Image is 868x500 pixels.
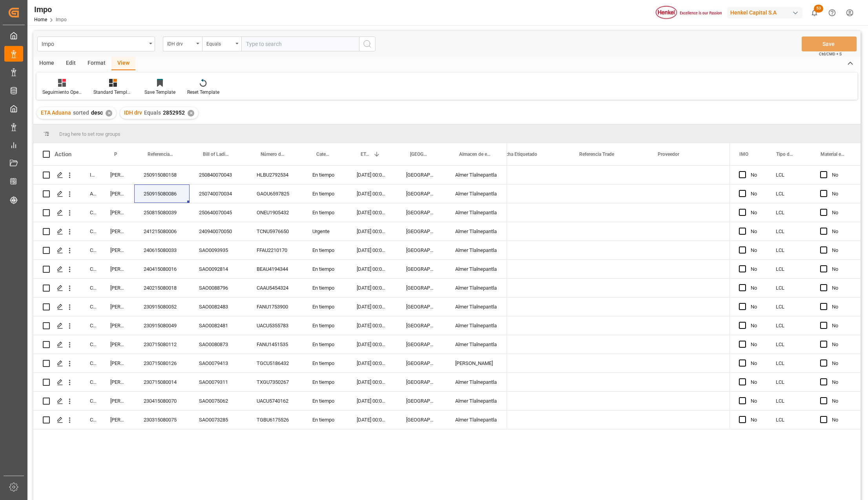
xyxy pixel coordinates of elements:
div: SAO0079413 [190,354,247,372]
div: Action [55,151,71,158]
div: No [751,411,757,429]
div: Completed [80,241,101,259]
div: Almer Tlalnepantla [446,184,507,203]
div: Almer Tlalnepantla [446,203,507,222]
div: 230715080112 [134,335,190,354]
div: Press SPACE to select this row. [729,260,861,279]
div: En tiempo [303,279,347,297]
div: Impo [42,38,146,48]
div: Press SPACE to select this row. [33,316,507,335]
div: No [751,354,757,372]
div: Press SPACE to select this row. [33,279,507,297]
div: Press SPACE to select this row. [33,373,507,392]
div: [GEOGRAPHIC_DATA] [397,297,446,316]
span: Fecha Etiquetado [501,151,537,157]
div: [DATE] 00:00:00 [347,392,397,410]
div: Press SPACE to select this row. [33,184,507,203]
div: SAO0088796 [190,279,247,297]
div: Press SPACE to select this row. [33,166,507,184]
div: [PERSON_NAME] [101,297,134,316]
span: Tipo de Carga (LCL/FCL) [776,151,795,157]
span: Número de Contenedor [261,151,286,157]
button: Help Center [823,4,841,22]
div: [DATE] 00:00:00 [347,241,397,259]
div: [DATE] 00:00:00 [347,373,397,391]
div: No [751,260,757,278]
div: [DATE] 00:00:00 [347,279,397,297]
div: Press SPACE to select this row. [729,373,861,392]
span: Bill of Lading Number [203,151,231,157]
button: open menu [37,36,155,51]
div: UACU5355783 [247,316,303,335]
div: [PERSON_NAME] [101,392,134,410]
button: show 53 new notifications [806,4,823,22]
div: [PERSON_NAME] [101,184,134,203]
div: [GEOGRAPHIC_DATA] [397,335,446,354]
div: En tiempo [303,241,347,259]
span: IMO [739,151,748,157]
div: Completed [80,222,101,241]
div: [PERSON_NAME] [101,241,134,259]
div: 250640070045 [190,203,247,222]
div: UACU5740162 [247,392,303,410]
div: View [111,57,135,70]
div: SAO0079311 [190,373,247,391]
div: [DATE] 00:00:00 [347,354,397,372]
div: [DATE] 00:00:00 [347,297,397,316]
div: SAO0082483 [190,297,247,316]
span: Referencia Leschaco [148,151,173,157]
div: Press SPACE to select this row. [729,297,861,316]
div: [GEOGRAPHIC_DATA] [397,354,446,372]
div: [GEOGRAPHIC_DATA] [397,392,446,410]
div: FFAU2210170 [247,241,303,259]
div: No [832,241,851,259]
div: Almer Tlalnepantla [446,335,507,354]
div: Completed [80,279,101,297]
div: No [751,336,757,354]
div: Completed [80,354,101,372]
div: No [751,166,757,184]
div: Completed [80,373,101,391]
div: 250740070034 [190,184,247,203]
div: Press SPACE to select this row. [33,411,507,429]
div: 240615080033 [134,241,190,259]
div: [GEOGRAPHIC_DATA] [397,316,446,335]
div: [GEOGRAPHIC_DATA] [397,411,446,429]
div: [GEOGRAPHIC_DATA] [397,241,446,259]
div: En tiempo [303,335,347,354]
span: 2852952 [163,109,185,116]
div: Press SPACE to select this row. [729,222,861,241]
div: 230915080052 [134,297,190,316]
span: Categoría [316,151,331,157]
div: 230715080014 [134,373,190,391]
div: Completed [80,297,101,316]
div: No [832,317,851,335]
div: Urgente [303,222,347,241]
div: No [832,223,851,241]
div: [GEOGRAPHIC_DATA] [397,203,446,222]
div: No [832,166,851,184]
span: Equals [144,109,161,116]
div: FANU1753900 [247,297,303,316]
div: Press SPACE to select this row. [33,335,507,354]
div: Press SPACE to select this row. [729,241,861,260]
div: [DATE] 00:00:00 [347,203,397,222]
div: [GEOGRAPHIC_DATA] [397,166,446,184]
div: TGBU6175526 [247,411,303,429]
div: [DATE] 00:00:00 [347,411,397,429]
button: Save [802,36,857,51]
div: En tiempo [303,184,347,203]
div: Press SPACE to select this row. [729,316,861,335]
div: Press SPACE to select this row. [729,184,861,203]
div: TGCU5186432 [247,354,303,372]
div: No [751,223,757,241]
div: [PERSON_NAME] [101,335,134,354]
div: Press SPACE to select this row. [729,203,861,222]
span: sorted [73,109,89,116]
div: SAO0093935 [190,241,247,259]
div: Save Template [144,89,175,96]
div: [GEOGRAPHIC_DATA] [397,373,446,391]
div: LCL [766,373,811,391]
div: 230415080070 [134,392,190,410]
div: No [751,185,757,203]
